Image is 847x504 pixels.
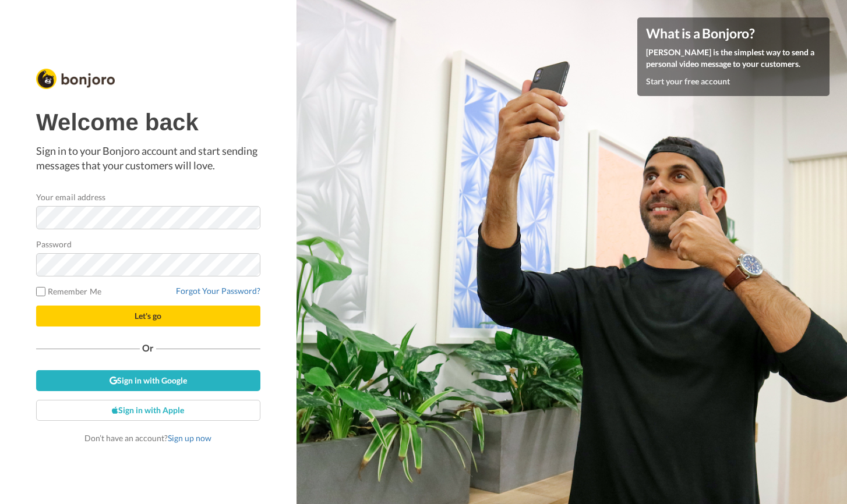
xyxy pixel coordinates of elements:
[36,191,105,203] label: Your email address
[36,400,260,421] a: Sign in with Apple
[36,287,45,296] input: Remember Me
[36,238,72,250] label: Password
[36,370,260,391] a: Sign in with Google
[135,311,161,321] span: Let's go
[36,109,260,135] h1: Welcome back
[140,344,156,352] span: Or
[36,306,260,326] button: Let's go
[646,76,730,86] a: Start your free account
[84,433,211,443] span: Don’t have an account?
[168,433,211,443] a: Sign up now
[646,26,821,41] h4: What is a Bonjoro?
[36,285,101,297] label: Remember Me
[646,47,821,70] p: [PERSON_NAME] is the simplest way to send a personal video message to your customers.
[176,286,260,296] a: Forgot Your Password?
[36,144,260,173] p: Sign in to your Bonjoro account and start sending messages that your customers will love.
